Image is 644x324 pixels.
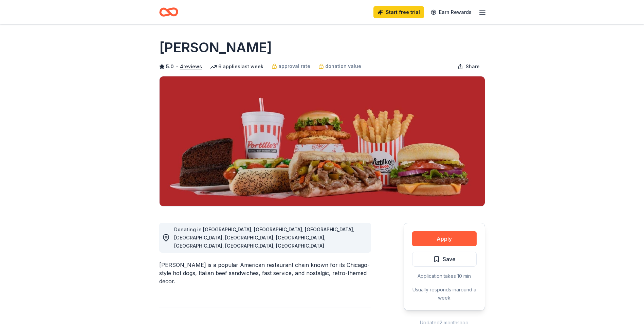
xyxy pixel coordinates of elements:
[412,272,477,280] div: Application takes 10 min
[160,76,485,206] img: Image for Portillo's
[318,62,361,70] a: donation value
[443,255,456,264] span: Save
[210,62,263,71] div: 6 applies last week
[159,38,272,57] h1: [PERSON_NAME]
[373,6,424,18] a: Start free trial
[412,286,477,302] div: Usually responds in around a week
[159,4,178,20] a: Home
[159,261,371,285] div: [PERSON_NAME] is a popular American restaurant chain known for its Chicago-style hot dogs, Italia...
[272,62,310,70] a: approval rate
[166,62,174,71] span: 5.0
[278,62,310,70] span: approval rate
[466,62,480,71] span: Share
[180,62,202,71] button: 4reviews
[174,227,354,249] span: Donating in [GEOGRAPHIC_DATA], [GEOGRAPHIC_DATA], [GEOGRAPHIC_DATA], [GEOGRAPHIC_DATA], [GEOGRAPH...
[176,64,178,69] span: •
[452,60,485,73] button: Share
[325,62,361,70] span: donation value
[412,252,477,267] button: Save
[427,6,476,18] a: Earn Rewards
[412,231,477,246] button: Apply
